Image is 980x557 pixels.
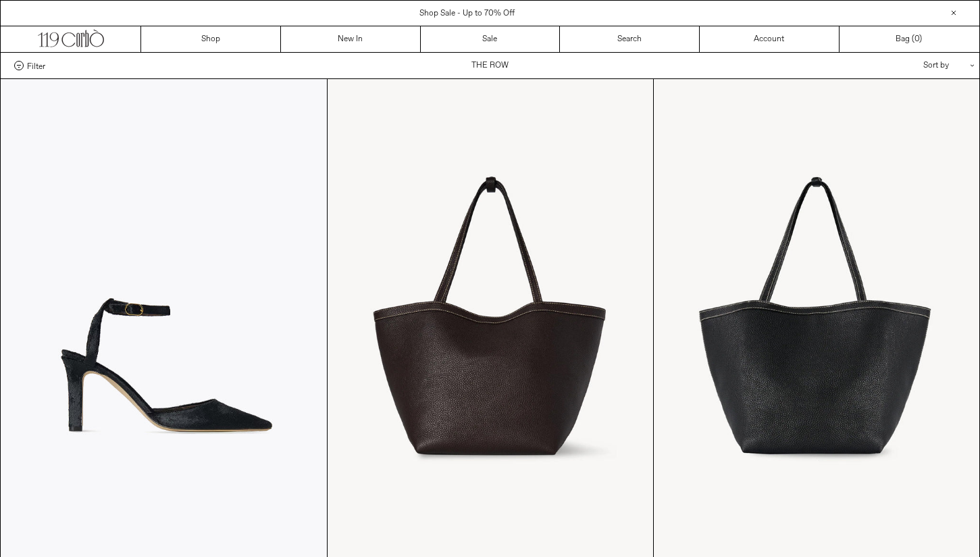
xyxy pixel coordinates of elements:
[840,26,979,52] a: Bag ()
[421,26,561,52] a: Sale
[141,26,281,52] a: Shop
[419,8,515,19] a: Shop Sale - Up to 70% Off
[914,33,922,45] span: )
[914,34,919,45] span: 0
[281,26,421,52] a: New In
[844,53,966,78] div: Sort by
[700,26,840,52] a: Account
[560,26,700,52] a: Search
[27,61,45,70] span: Filter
